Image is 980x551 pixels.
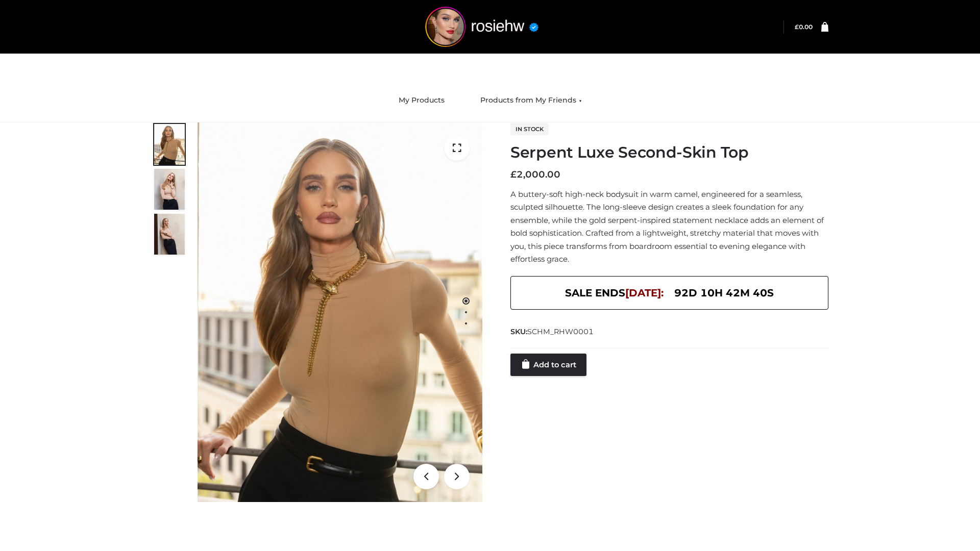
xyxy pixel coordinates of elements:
a: Add to cart [510,354,586,376]
p: A buttery-soft high-neck bodysuit in warm camel, engineered for a seamless, sculpted silhouette. ... [510,188,828,266]
span: £ [795,23,799,31]
img: rosiehw [405,7,558,47]
bdi: 0.00 [795,23,813,31]
span: SCHM_RHW0001 [527,327,594,336]
bdi: 2,000.00 [510,169,560,180]
a: My Products [391,89,452,112]
a: Products from My Friends [473,89,590,112]
img: Serpent Luxe Second-Skin Top [198,122,482,502]
span: SKU: [510,325,595,338]
img: Screenshot-2024-10-29-at-6.26.01%E2%80%AFPM.jpg [154,124,185,165]
span: £ [510,169,517,180]
div: SALE ENDS [510,276,828,310]
span: In stock [510,123,549,135]
a: £0.00 [795,23,813,31]
h1: Serpent Luxe Second-Skin Top [510,143,828,162]
span: [DATE]: [625,287,664,299]
span: 92d 10h 42m 40s [674,284,774,302]
img: Screenshot-2024-10-29-at-6.26.12%E2%80%AFPM.jpg [154,214,185,255]
img: Screenshot-2024-10-29-at-6.25.55%E2%80%AFPM.jpg [154,169,185,210]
